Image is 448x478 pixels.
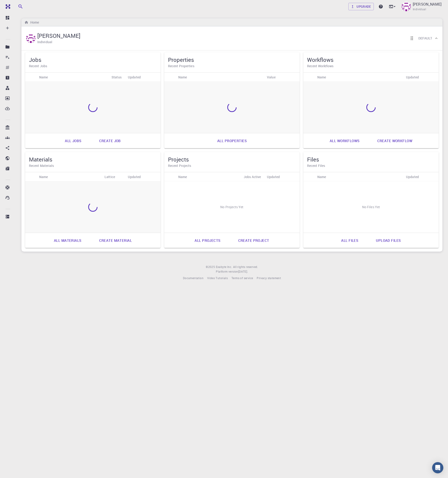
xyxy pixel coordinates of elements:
img: Saikat Mukhopadhyay [26,34,35,43]
div: Updated [265,172,300,181]
h6: Default [418,36,432,41]
h6: Recent Materials [29,163,157,168]
h5: Materials [29,156,157,163]
div: Name [176,172,241,181]
span: Platform version [216,269,238,274]
div: Lattice [102,172,126,181]
h6: Recent Files [307,163,435,168]
a: Video Tutorials [207,276,228,281]
a: Create project [233,235,274,246]
div: Name [317,73,326,82]
h5: Properties [168,56,296,63]
a: [DATE]. [238,269,248,274]
a: Upload files [371,235,406,246]
span: Documentation [183,276,203,280]
a: Privacy statement [257,276,281,281]
div: Icon [303,73,315,82]
span: Individual [413,7,426,12]
div: Updated [267,172,280,181]
div: Icon [164,172,176,181]
div: Updated [406,73,419,82]
div: No Files Yet [303,181,439,233]
p: [PERSON_NAME] [413,1,441,7]
a: All files [336,235,363,246]
div: Value [267,73,276,82]
button: Reorder cards [407,34,416,43]
div: Name [39,73,48,82]
h5: Jobs [29,56,157,63]
div: No Projects Yet [164,181,300,233]
a: Create workflow [372,135,417,146]
div: Updated [128,172,141,181]
a: All workflows [325,135,365,146]
span: © 2025 [206,265,216,269]
a: Create job [94,135,126,146]
div: Name [178,172,187,181]
span: Terms of service [231,276,253,280]
h5: Workflows [307,56,435,63]
div: Icon [25,73,37,82]
img: Saikat Mukhopadhyay [402,2,411,11]
div: Updated [406,172,419,181]
span: [DATE] . [238,270,248,273]
a: Documentation [183,276,203,281]
h6: Individual [37,39,52,45]
div: Status [109,73,126,82]
div: Saikat Mukhopadhyay[PERSON_NAME]IndividualReorder cardsDefault [21,26,442,50]
span: Video Tutorials [207,276,228,280]
div: Name [317,172,326,181]
h6: Home [28,20,39,25]
div: Updated [126,172,161,181]
span: All rights reserved. [233,265,258,269]
div: Name [37,73,109,82]
img: logo [4,4,10,9]
a: Create material [94,235,137,246]
div: Name [315,73,404,82]
h5: [PERSON_NAME] [37,32,80,39]
a: All jobs [60,135,86,146]
div: Open Intercom Messenger [432,462,443,473]
h6: Recent Properties [168,63,296,69]
div: Saikat Mukhopadhyay[PERSON_NAME]IndividualReorder cardsDefault [21,50,442,252]
a: All projects [189,235,225,246]
nav: breadcrumb [23,20,40,25]
h5: Files [307,156,435,163]
div: Name [39,172,48,181]
div: Name [37,172,102,181]
div: Updated [128,73,141,82]
div: Updated [404,73,439,82]
div: Name [178,73,187,82]
h6: Recent Workflows [307,63,435,69]
div: Jobs Active [244,172,261,181]
div: Jobs Active [241,172,265,181]
a: Exabyte Inc. [216,265,232,269]
h5: Projects [168,156,296,163]
a: Upgrade [348,3,374,10]
h6: Recent Projects [168,163,296,168]
div: Updated [404,172,439,181]
a: All materials [49,235,87,246]
div: Value [265,73,300,82]
div: Updated [126,73,161,82]
div: Name [176,73,265,82]
span: Exabyte Inc. [216,265,232,269]
div: Name [315,172,404,181]
div: Lattice [105,172,115,181]
a: All properties [212,135,252,146]
div: Icon [164,73,176,82]
div: Icon [303,172,315,181]
span: Privacy statement [257,276,281,280]
h6: Recent Jobs [29,63,157,69]
div: Status [112,73,122,82]
div: Icon [25,172,37,181]
a: Terms of service [231,276,253,281]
